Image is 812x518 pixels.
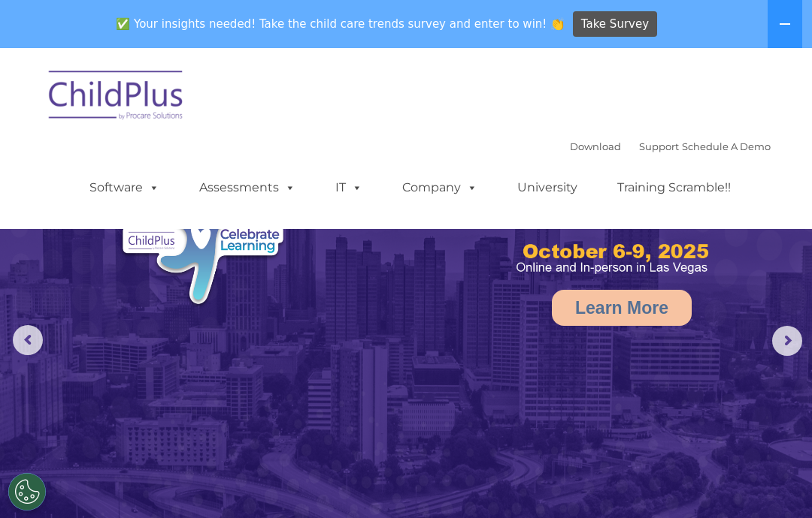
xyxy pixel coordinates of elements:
[320,173,377,203] a: IT
[111,10,571,39] span: ✅ Your insights needed! Take the child care trends survey and enter to win! 👏
[570,140,771,152] font: |
[573,11,658,38] a: Take Survey
[8,473,46,510] button: Cookies Settings
[387,173,492,203] a: Company
[74,173,174,203] a: Software
[682,140,771,152] a: Schedule A Demo
[552,290,692,326] a: Learn More
[184,173,311,203] a: Assessments
[581,11,649,38] span: Take Survey
[570,140,621,152] a: Download
[41,60,192,135] img: ChildPlus by Procare Solutions
[639,140,679,152] a: Support
[602,173,746,203] a: Training Scramble!!
[502,173,592,203] a: University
